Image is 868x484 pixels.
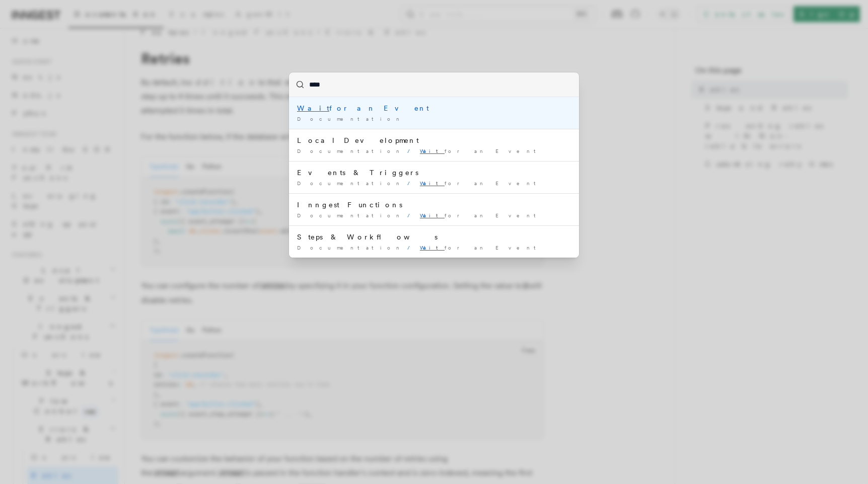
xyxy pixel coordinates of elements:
[297,232,571,242] div: Steps & Workflows
[420,212,445,218] mark: Wait
[420,245,445,251] mark: Wait
[407,180,416,186] span: /
[297,200,571,210] div: Inngest Functions
[420,245,542,251] span: for an Event
[420,212,542,218] span: for an Event
[407,245,416,251] span: /
[297,135,571,145] div: Local Development
[297,180,403,186] span: Documentation
[297,116,403,122] span: Documentation
[297,148,403,154] span: Documentation
[420,180,542,186] span: for an Event
[297,104,329,112] mark: Wait
[407,212,416,218] span: /
[297,103,571,113] div: for an Event
[297,245,403,251] span: Documentation
[420,148,445,154] mark: Wait
[420,148,542,154] span: for an Event
[297,168,571,178] div: Events & Triggers
[420,180,445,186] mark: Wait
[407,148,416,154] span: /
[297,212,403,218] span: Documentation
